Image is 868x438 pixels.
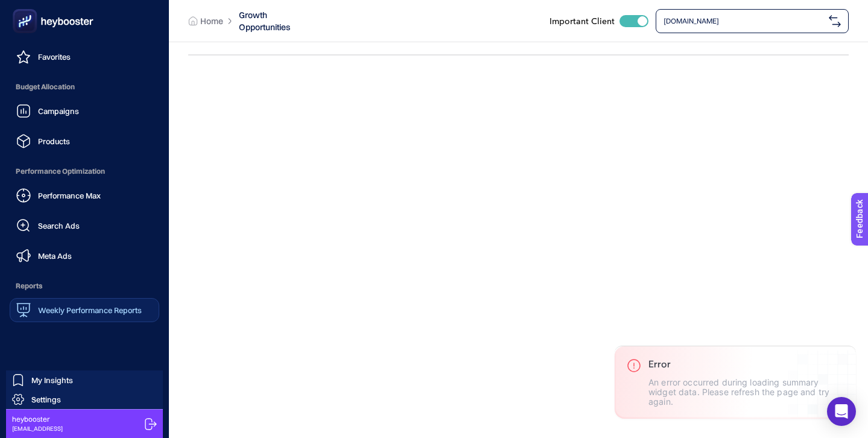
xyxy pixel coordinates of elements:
a: Settings [6,390,163,409]
a: Search Ads [10,214,159,238]
span: Campaigns [38,106,79,116]
a: Performance Max [10,183,159,208]
span: Performance Optimization [10,159,159,183]
span: My Insights [31,375,73,385]
span: Favorites [38,52,71,62]
a: Products [10,129,159,153]
span: Weekly Performance Reports [38,305,142,315]
span: Feedback [7,4,46,13]
a: Favorites [10,45,159,69]
div: Open Intercom Messenger [827,397,856,426]
span: Reports [10,274,159,298]
span: [EMAIL_ADDRESS] [12,424,63,433]
span: Growth Opportunities [239,9,296,33]
span: Products [38,136,70,146]
span: Home [200,15,223,27]
span: Budget Allocation [10,75,159,99]
span: Settings [31,395,61,404]
a: Campaigns [10,99,159,123]
p: An error occurred during loading summary widget data. Please refresh the page and try again. [648,378,844,407]
img: svg%3e [829,15,841,27]
span: heybooster [12,414,63,424]
span: Search Ads [38,221,80,230]
span: [DOMAIN_NAME] [664,16,824,26]
span: Meta Ads [38,251,72,261]
a: Weekly Performance Reports [10,298,159,322]
a: Meta Ads [10,244,159,268]
span: Performance Max [38,191,101,200]
span: Important Client [550,15,615,27]
h3: Error [648,358,844,370]
a: My Insights [6,370,163,390]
